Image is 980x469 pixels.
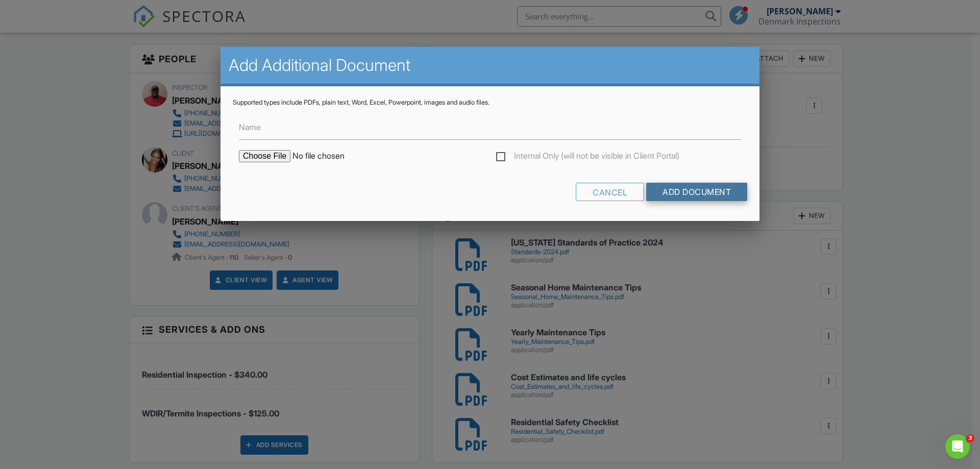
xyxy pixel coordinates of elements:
label: Name [239,121,261,133]
span: 3 [966,434,974,442]
div: Supported types include PDFs, plain text, Word, Excel, Powerpoint, images and audio files. [233,98,747,107]
input: Add Document [646,183,747,201]
iframe: Intercom live chat [945,434,970,459]
label: Internal Only (will not be visible in Client Portal) [496,151,679,164]
div: Cancel [576,183,644,201]
h2: Add Additional Document [229,55,751,76]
